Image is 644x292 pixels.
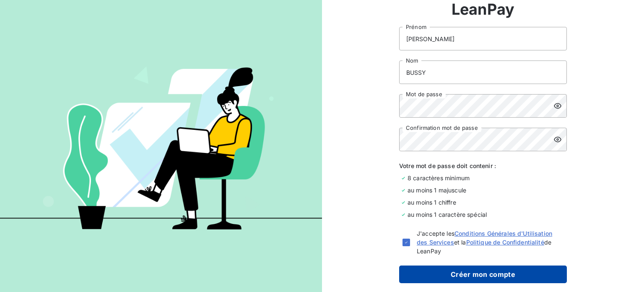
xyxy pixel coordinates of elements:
[399,266,567,283] button: Créer mon compte
[408,174,470,182] span: 8 caractères minimum
[417,229,563,255] span: J'accepte les et la de LeanPay
[399,61,567,84] input: placeholder
[408,186,466,195] span: au moins 1 majuscule
[408,198,456,207] span: au moins 1 chiffre
[399,161,567,170] span: Votre mot de passe doit contenir :
[417,230,552,246] a: Conditions Générales d'Utilisation des Services
[408,210,487,219] span: au moins 1 caractère spécial
[399,27,567,50] input: placeholder
[466,239,544,246] a: Politique de Confidentialité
